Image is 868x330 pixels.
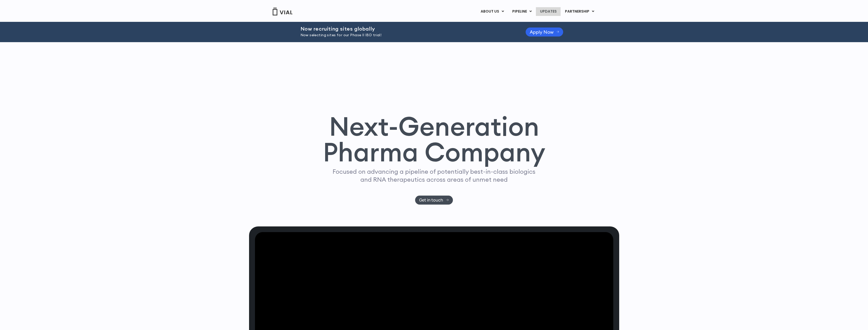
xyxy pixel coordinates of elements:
a: UPDATES [536,7,561,16]
span: Get in touch [419,198,443,202]
p: Focused on advancing a pipeline of potentially best-in-class biologics and RNA therapeutics acros... [331,168,538,184]
a: Get in touch [415,196,453,205]
a: ABOUT USMenu Toggle [477,7,508,16]
a: Apply Now [526,27,563,36]
h1: Next-Generation Pharma Company [323,113,545,165]
img: Vial Logo [272,8,293,15]
a: PIPELINEMenu Toggle [508,7,536,16]
a: PARTNERSHIPMenu Toggle [561,7,598,16]
p: Now selecting sites for our Phase II IBD trial! [300,32,513,38]
span: Apply Now [530,30,554,34]
h2: Now recruiting sites globally [300,26,513,32]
